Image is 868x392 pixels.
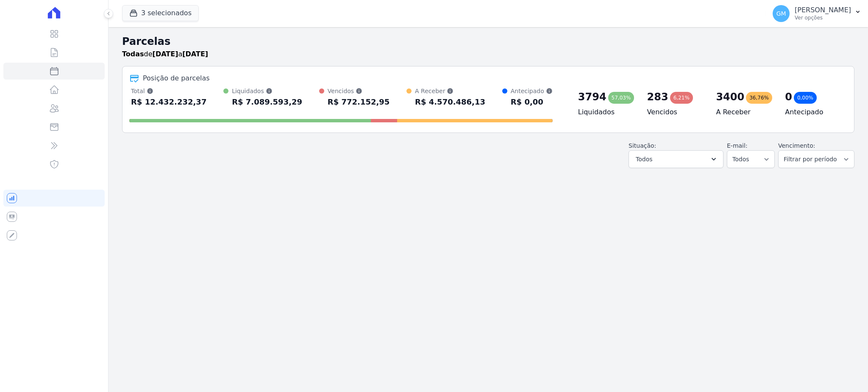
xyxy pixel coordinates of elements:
div: 283 [647,90,668,104]
div: R$ 772.152,95 [328,95,390,109]
p: de a [122,49,208,59]
button: GM [PERSON_NAME] Ver opções [766,2,868,25]
div: R$ 12.432.232,37 [131,95,206,109]
h2: Parcelas [122,34,854,49]
label: Vencimento: [778,142,815,149]
h4: Vencidos [647,107,703,117]
label: E-mail: [727,142,748,149]
div: R$ 7.089.593,29 [232,95,302,109]
div: Posição de parcelas [143,73,210,83]
div: 57,03% [608,92,634,104]
div: 3400 [716,90,744,104]
label: Situação: [629,142,656,149]
div: 0 [785,90,792,104]
div: 36,76% [746,92,772,104]
span: Todos [636,154,652,164]
div: Liquidados [232,87,302,95]
h4: Antecipado [785,107,840,117]
button: Todos [629,150,723,168]
strong: [DATE] [153,50,178,58]
div: R$ 0,00 [511,95,553,109]
p: Ver opções [795,14,851,21]
p: [PERSON_NAME] [795,6,851,14]
div: Total [131,87,206,95]
div: R$ 4.570.486,13 [415,95,485,109]
div: 6,21% [670,92,693,104]
div: Vencidos [328,87,390,95]
div: Antecipado [511,87,553,95]
h4: Liquidados [578,107,634,117]
div: 3794 [578,90,606,104]
div: 0,00% [794,92,817,104]
h4: A Receber [716,107,771,117]
strong: Todas [122,50,144,58]
strong: [DATE] [182,50,208,58]
button: 3 selecionados [122,5,199,21]
div: A Receber [415,87,485,95]
span: GM [776,11,786,17]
